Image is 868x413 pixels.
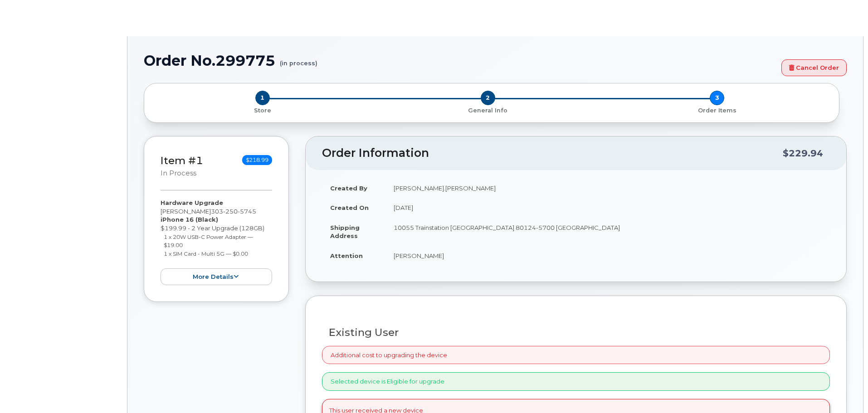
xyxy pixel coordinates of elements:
[242,155,272,165] span: $218.99
[481,91,495,105] span: 2
[151,105,373,115] a: 1 Store
[161,169,196,177] small: in process
[322,372,830,391] div: Selected device is Eligible for upgrade
[322,346,830,364] div: Additional cost to upgrading the device
[373,105,602,115] a: 2 General Info
[255,91,270,105] span: 1
[164,233,253,249] small: 1 x 20W USB-C Power Adapter — $19.00
[385,246,830,266] td: [PERSON_NAME]
[330,224,360,240] strong: Shipping Address
[161,154,203,167] a: Item #1
[238,208,256,215] span: 5745
[223,208,238,215] span: 250
[322,147,783,160] h2: Order Information
[783,145,823,162] div: $229.94
[329,327,823,338] h3: Existing User
[385,178,830,198] td: [PERSON_NAME].[PERSON_NAME]
[161,216,218,223] strong: iPhone 16 (Black)
[144,53,777,68] h1: Order No.299775
[211,208,256,215] span: 303
[377,107,599,115] p: General Info
[330,185,367,192] strong: Created By
[155,107,370,115] p: Store
[385,198,830,218] td: [DATE]
[161,199,223,206] strong: Hardware Upgrade
[781,59,847,76] a: Cancel Order
[330,252,363,259] strong: Attention
[161,268,272,285] button: more details
[280,53,317,67] small: (in process)
[161,199,272,285] div: [PERSON_NAME] $199.99 - 2 Year Upgrade (128GB)
[330,204,369,211] strong: Created On
[385,218,830,246] td: 10055 Trainstation [GEOGRAPHIC_DATA] 80124-5700 [GEOGRAPHIC_DATA]
[164,250,248,257] small: 1 x SIM Card - Multi 5G — $0.00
